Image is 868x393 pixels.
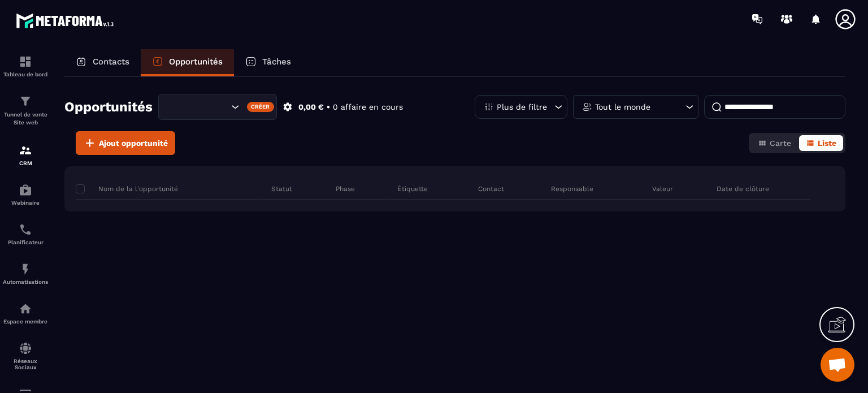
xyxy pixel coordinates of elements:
[3,135,48,175] a: formationformationCRM
[397,184,428,193] p: Étiquette
[76,184,178,193] p: Nom de la l'opportunité
[19,262,32,276] img: automations
[770,139,791,148] span: Carte
[3,46,48,86] a: formationformationTableau de bord
[262,57,291,67] p: Tâches
[717,184,769,193] p: Date de clôture
[19,342,32,355] img: social-network
[821,348,854,382] div: Ouvrir le chat
[3,214,48,254] a: schedulerschedulerPlanificateur
[478,184,504,193] p: Contact
[19,302,32,316] img: automations
[751,135,798,151] button: Carte
[3,175,48,214] a: automationsautomationsWebinaire
[168,101,228,113] input: Search for option
[298,102,324,113] p: 0,00 €
[93,57,129,67] p: Contacts
[19,144,32,157] img: formation
[336,184,355,193] p: Phase
[3,254,48,293] a: automationsautomationsAutomatisations
[333,102,403,113] p: 0 affaire en cours
[271,184,292,193] p: Statut
[3,200,48,206] p: Webinaire
[76,131,175,155] button: Ajout opportunité
[3,293,48,333] a: automationsautomationsEspace membre
[3,358,48,370] p: Réseaux Sociaux
[141,49,234,76] a: Opportunités
[19,223,32,236] img: scheduler
[3,239,48,245] p: Planificateur
[595,103,650,111] p: Tout le monde
[19,55,32,68] img: formation
[652,184,673,193] p: Valeur
[158,94,277,120] div: Search for option
[3,111,48,127] p: Tunnel de vente Site web
[247,102,275,112] div: Créer
[234,49,302,76] a: Tâches
[19,94,32,108] img: formation
[99,137,168,149] span: Ajout opportunité
[327,102,330,113] p: •
[16,10,118,31] img: logo
[799,135,843,151] button: Liste
[3,333,48,379] a: social-networksocial-networkRéseaux Sociaux
[3,71,48,77] p: Tableau de bord
[169,57,223,67] p: Opportunités
[3,318,48,325] p: Espace membre
[3,86,48,135] a: formationformationTunnel de vente Site web
[3,160,48,166] p: CRM
[3,279,48,285] p: Automatisations
[497,103,547,111] p: Plus de filtre
[64,96,153,118] h2: Opportunités
[818,139,836,148] span: Liste
[551,184,593,193] p: Responsable
[64,49,141,76] a: Contacts
[19,183,32,197] img: automations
